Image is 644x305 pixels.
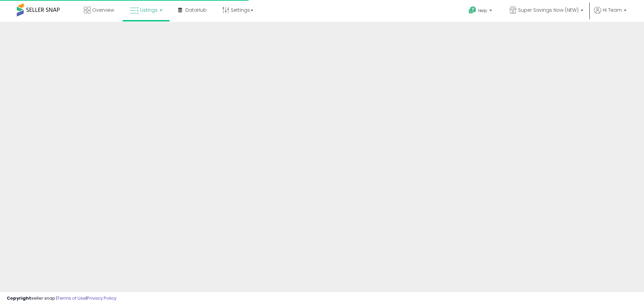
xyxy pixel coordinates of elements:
a: Hi Team [594,7,627,22]
a: Terms of Use [57,295,86,301]
a: Privacy Policy [87,295,116,301]
span: Super Savings Now (NEW) [518,7,579,13]
div: seller snap | | [7,295,116,302]
strong: Copyright [7,295,31,301]
span: Help [478,8,487,13]
span: Listings [140,7,158,13]
i: Get Help [468,6,477,14]
a: Help [463,1,499,22]
span: Hi Team [603,7,622,13]
span: DataHub [185,7,207,13]
span: Overview [92,7,114,13]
